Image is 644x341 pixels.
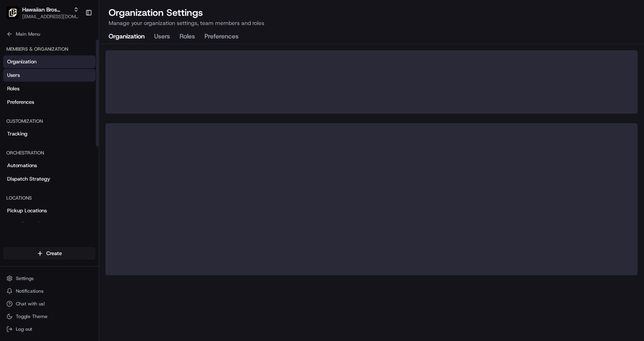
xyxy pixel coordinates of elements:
[16,123,22,130] img: 1736555255976-a54dd68f-1ca7-489b-9aae-adbdc363a1c4
[3,147,96,159] div: Orchestration
[3,173,96,185] a: Dispatch Strategy
[16,313,48,320] span: Toggle Theme
[135,78,144,88] button: Start new chat
[66,144,69,150] span: •
[154,30,170,44] button: Users
[109,30,145,44] button: Organization
[3,3,82,22] button: Hawaiian Bros (Hixson_TN)Hawaiian Bros (Hixson_TN)[EMAIL_ADDRESS][DOMAIN_NAME]
[7,58,36,65] span: Organization
[70,123,86,129] span: [DATE]
[3,96,96,109] a: Preferences
[75,177,127,185] span: API Documentation
[36,76,130,84] div: Start new chat
[16,145,22,151] img: 1736555255976-a54dd68f-1ca7-489b-9aae-adbdc363a1c4
[25,123,64,129] span: [PERSON_NAME]
[8,76,22,90] img: 1736555255976-a54dd68f-1ca7-489b-9aae-adbdc363a1c4
[16,288,44,294] span: Notifications
[22,6,70,13] button: Hawaiian Bros (Hixson_TN)
[8,178,14,184] div: 📗
[16,177,61,185] span: Knowledge Base
[6,6,19,19] img: Hawaiian Bros (Hixson_TN)
[5,174,64,188] a: 📗Knowledge Base
[64,174,130,188] a: 💻API Documentation
[3,218,96,231] a: Dropoff Locations
[16,275,34,282] span: Settings
[7,99,34,106] span: Preferences
[204,30,239,44] button: Preferences
[3,115,96,128] div: Customization
[22,13,79,20] button: [EMAIL_ADDRESS][DOMAIN_NAME]
[8,32,144,44] p: Welcome 👋
[3,159,96,172] a: Automations
[66,123,69,129] span: •
[7,221,48,228] span: Dropoff Locations
[3,298,96,309] button: Chat with us!
[3,82,96,95] a: Roles
[3,286,96,297] button: Notifications
[8,115,21,128] img: Brittany Newman
[3,247,96,260] button: Create
[8,8,24,24] img: Nash
[3,43,96,55] div: Members & Organization
[3,29,96,40] button: Main Menu
[3,273,96,284] button: Settings
[67,178,73,184] div: 💻
[8,137,21,149] img: Masood Aslam
[16,301,45,307] span: Chat with us!
[180,30,195,44] button: Roles
[16,326,32,332] span: Log out
[8,103,51,109] div: Past conversations
[70,144,86,150] span: [DATE]
[16,31,40,37] span: Main Menu
[46,250,62,257] span: Create
[7,85,19,92] span: Roles
[7,162,37,169] span: Automations
[3,69,96,82] a: Users
[7,72,20,79] span: Users
[3,55,96,68] a: Organization
[3,324,96,335] button: Log out
[109,19,264,27] p: Manage your organization settings, team members and roles
[36,84,109,90] div: We're available if you need us!
[79,196,96,202] span: Pylon
[7,130,27,137] span: Tracking
[7,207,47,214] span: Pickup Locations
[56,196,96,202] a: Powered byPylon
[21,51,131,59] input: Clear
[17,76,31,90] img: 9188753566659_6852d8bf1fb38e338040_72.png
[109,6,264,19] h1: Organization Settings
[3,311,96,322] button: Toggle Theme
[3,192,96,204] div: Locations
[3,204,96,217] a: Pickup Locations
[7,175,50,183] span: Dispatch Strategy
[3,128,96,140] a: Tracking
[25,144,64,150] span: [PERSON_NAME]
[123,101,144,111] button: See all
